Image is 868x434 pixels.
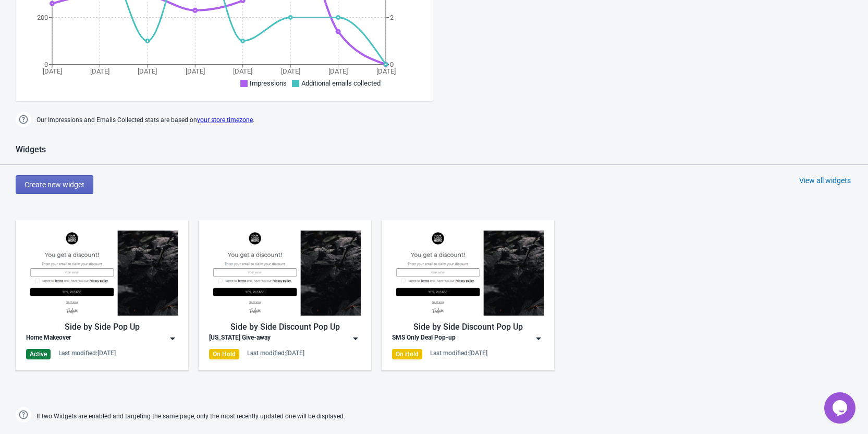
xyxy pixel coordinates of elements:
[328,67,348,75] tspan: [DATE]
[197,116,253,124] a: your store timezone
[301,79,381,87] span: Additional emails collected
[16,407,31,423] img: help.png
[247,349,304,357] div: Last modified: [DATE]
[186,67,205,75] tspan: [DATE]
[392,349,422,359] div: On Hold
[26,231,178,316] img: regular_popup.jpg
[233,67,252,75] tspan: [DATE]
[799,175,851,186] div: View all widgets
[430,349,487,357] div: Last modified: [DATE]
[209,333,271,344] div: [US_STATE] Give-away
[824,392,858,424] iframe: chat widget
[138,67,157,75] tspan: [DATE]
[209,349,239,359] div: On Hold
[376,67,396,75] tspan: [DATE]
[392,333,456,344] div: SMS Only Deal Pop-up
[392,231,544,316] img: regular_popup.jpg
[209,231,361,316] img: regular_popup.jpg
[250,79,287,87] span: Impressions
[36,408,345,425] span: If two Widgets are enabled and targeting the same page, only the most recently updated one will b...
[350,333,361,344] img: dropdown.png
[26,321,178,333] div: Side by Side Pop Up
[90,67,109,75] tspan: [DATE]
[44,61,48,68] tspan: 0
[209,321,361,333] div: Side by Side Discount Pop Up
[392,321,544,333] div: Side by Side Discount Pop Up
[16,112,31,127] img: help.png
[25,180,84,189] span: Create new widget
[533,333,544,344] img: dropdown.png
[58,349,116,357] div: Last modified: [DATE]
[390,61,394,68] tspan: 0
[26,349,51,359] div: Active
[36,112,254,129] span: Our Impressions and Emails Collected stats are based on .
[167,333,178,344] img: dropdown.png
[37,14,48,21] tspan: 200
[16,175,93,194] button: Create new widget
[281,67,300,75] tspan: [DATE]
[43,67,62,75] tspan: [DATE]
[390,14,394,21] tspan: 2
[26,333,71,344] div: Home Makeover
